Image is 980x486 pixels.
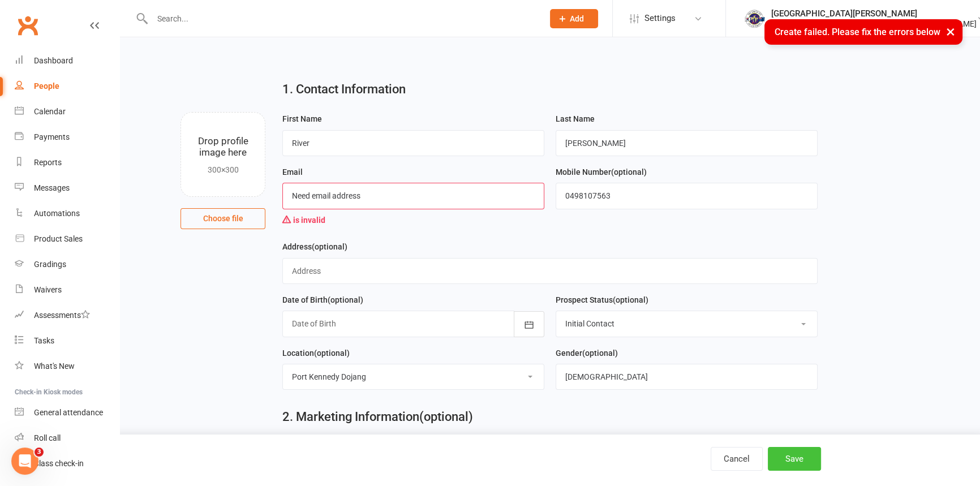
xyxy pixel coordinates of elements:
[15,451,119,476] a: Class kiosk mode
[764,19,962,45] div: Create failed. Please fix the errors below
[14,11,42,40] a: Clubworx
[282,113,322,125] label: First Name
[34,183,70,192] div: Messages
[15,425,119,451] a: Roll call
[644,6,676,31] span: Settings
[570,14,584,23] span: Add
[556,364,818,390] input: Gender
[15,150,119,175] a: Reports
[282,83,818,96] h2: 1. Contact Information
[34,209,80,218] div: Automations
[940,19,961,44] button: ×
[15,201,119,226] a: Automations
[556,183,818,209] input: Mobile Number
[768,447,821,471] button: Save
[34,56,73,65] div: Dashboard
[34,81,59,91] div: People
[11,448,38,475] iframe: Intercom live chat
[35,448,44,457] span: 3
[282,410,818,424] h2: 2. Marketing Information
[34,107,66,116] div: Calendar
[312,242,347,251] spang: (optional)
[15,48,119,74] a: Dashboard
[282,240,347,253] label: Address
[550,9,598,28] button: Add
[314,349,350,358] spang: (optional)
[15,226,119,252] a: Product Sales
[15,124,119,150] a: Payments
[282,258,818,284] input: Address
[34,260,66,269] div: Gradings
[34,362,75,371] div: What's New
[15,328,119,354] a: Tasks
[771,8,977,19] div: [GEOGRAPHIC_DATA][PERSON_NAME]
[613,295,648,304] spang: (optional)
[15,99,119,124] a: Calendar
[282,209,544,231] div: is invalid
[282,347,350,359] label: Location
[34,459,84,468] div: Class check-in
[15,252,119,277] a: Gradings
[556,166,647,178] label: Mobile Number
[15,74,119,99] a: People
[556,294,648,306] label: Prospect Status
[611,167,647,177] spang: (optional)
[34,311,90,320] div: Assessments
[15,303,119,328] a: Assessments
[180,208,265,229] button: Choose file
[582,349,618,358] spang: (optional)
[15,175,119,201] a: Messages
[556,347,618,359] label: Gender
[771,19,977,29] div: Taekwondo Oh Do [PERSON_NAME] Port [PERSON_NAME]
[282,294,363,306] label: Date of Birth
[419,410,473,424] span: (optional)
[34,433,61,442] div: Roll call
[34,285,62,294] div: Waivers
[282,183,544,209] input: Email
[282,130,544,156] input: First Name
[556,130,818,156] input: Last Name
[328,295,363,304] spang: (optional)
[34,234,83,243] div: Product Sales
[711,447,763,471] button: Cancel
[15,400,119,425] a: General attendance kiosk mode
[34,336,54,345] div: Tasks
[34,158,62,167] div: Reports
[34,408,103,417] div: General attendance
[34,132,70,141] div: Payments
[15,277,119,303] a: Waivers
[15,354,119,379] a: What's New
[149,11,535,27] input: Search...
[743,7,766,30] img: thumb_image1517475016.png
[282,166,303,178] label: Email
[556,113,595,125] label: Last Name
